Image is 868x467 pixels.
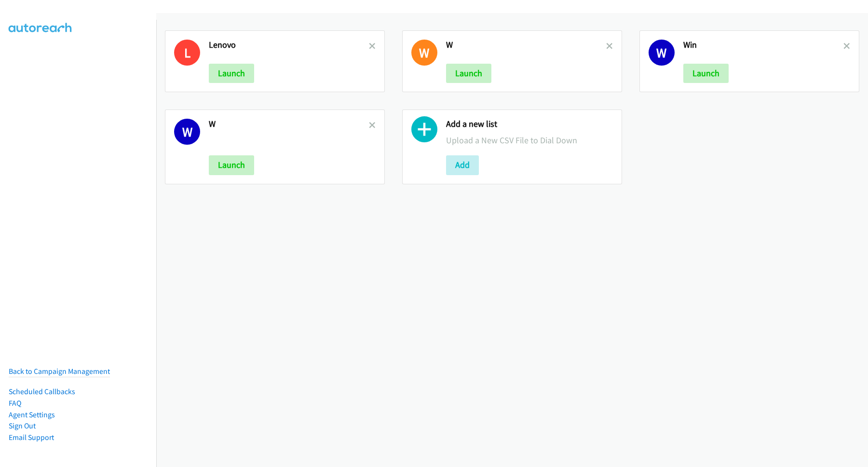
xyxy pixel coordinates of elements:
h1: L [174,40,200,66]
a: FAQ [9,398,21,408]
button: Launch [209,64,254,83]
h1: W [174,119,200,145]
h2: Win [683,40,843,51]
h1: W [411,40,437,66]
h2: W [446,40,606,51]
h2: W [209,119,369,130]
p: Upload a New CSV File to Dial Down [446,134,613,147]
button: Launch [209,155,254,175]
a: Sign Out [9,421,36,430]
button: Launch [446,64,491,83]
a: Email Support [9,433,54,442]
button: Add [446,155,479,175]
h2: Add a new list [446,119,613,130]
button: Launch [683,64,729,83]
a: Agent Settings [9,410,55,419]
a: Back to Campaign Management [9,367,110,376]
h2: Lenovo [209,40,369,51]
a: Scheduled Callbacks [9,387,75,396]
h1: W [649,40,675,66]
